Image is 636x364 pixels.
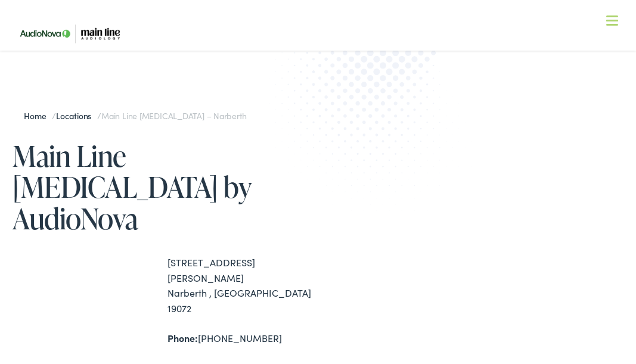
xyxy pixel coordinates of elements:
strong: Phone: [167,331,198,344]
a: What We Offer [21,48,623,85]
span: Main Line [MEDICAL_DATA] – Narberth [101,110,246,122]
div: [PHONE_NUMBER] [167,331,318,346]
span: / / [24,110,246,122]
div: [STREET_ADDRESS][PERSON_NAME] Narberth , [GEOGRAPHIC_DATA] 19072 [167,255,318,316]
a: Locations [56,110,97,122]
h1: Main Line [MEDICAL_DATA] by AudioNova [13,140,318,234]
a: Home [24,110,52,122]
